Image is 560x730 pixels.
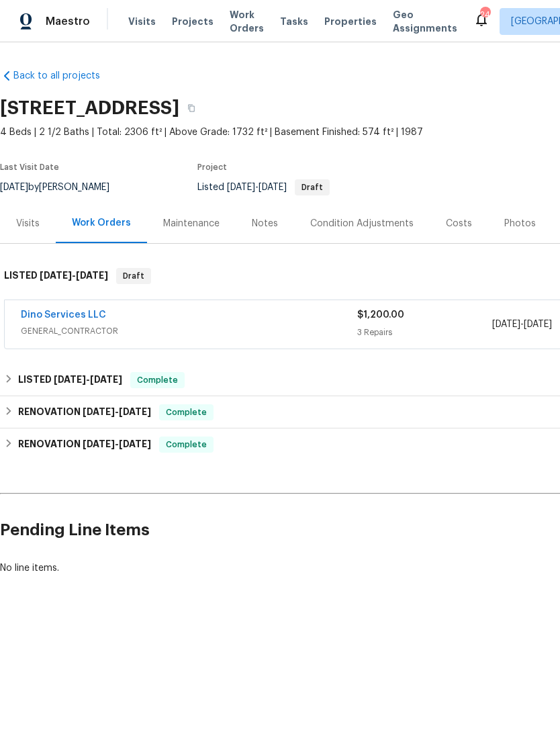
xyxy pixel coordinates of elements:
span: - [54,375,122,384]
span: Draft [118,269,150,283]
span: Work Orders [230,8,264,35]
button: Copy Address [179,96,203,120]
h6: RENOVATION [18,437,151,453]
h6: LISTED [4,268,108,284]
span: - [40,271,108,280]
span: Project [197,163,227,171]
div: Condition Adjustments [310,217,414,230]
span: Properties [324,15,377,28]
span: Listed [197,183,330,192]
span: [DATE] [40,271,72,280]
span: - [83,407,151,416]
span: [DATE] [524,320,552,329]
span: Complete [160,438,212,451]
a: Dino Services LLC [21,310,106,320]
div: Visits [16,217,40,230]
div: 24 [480,8,489,21]
span: Geo Assignments [393,8,457,35]
span: Complete [132,373,183,387]
div: 3 Repairs [357,326,492,339]
h6: LISTED [18,372,122,388]
span: [DATE] [259,183,287,192]
div: Notes [252,217,278,230]
span: [DATE] [492,320,520,329]
span: [DATE] [119,407,151,416]
span: [DATE] [119,439,151,449]
span: [DATE] [83,439,115,449]
span: [DATE] [90,375,122,384]
span: - [227,183,287,192]
span: GENERAL_CONTRACTOR [21,324,357,338]
div: Maintenance [163,217,220,230]
span: - [492,318,552,331]
span: [DATE] [227,183,255,192]
span: Draft [296,183,328,191]
span: - [83,439,151,449]
span: [DATE] [76,271,108,280]
span: $1,200.00 [357,310,404,320]
span: Visits [128,15,156,28]
span: Maestro [46,15,90,28]
span: Projects [172,15,214,28]
span: Tasks [280,17,308,26]
span: Complete [160,406,212,419]
span: [DATE] [83,407,115,416]
div: Work Orders [72,216,131,230]
h6: RENOVATION [18,404,151,420]
div: Costs [446,217,472,230]
div: Photos [504,217,536,230]
span: [DATE] [54,375,86,384]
